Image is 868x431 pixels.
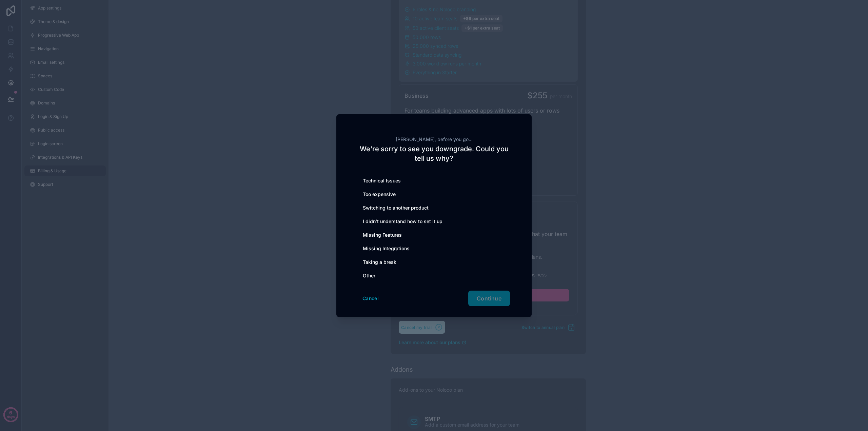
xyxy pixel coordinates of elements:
[358,174,510,188] div: Technical Issues
[358,228,510,242] div: Missing Features
[358,188,510,201] div: Too expensive
[358,136,510,143] h2: [PERSON_NAME], before you go...
[358,242,510,255] div: Missing Integrations
[358,144,510,163] h2: We're sorry to see you downgrade. Could you tell us why?
[358,215,510,228] div: I didn’t understand how to set it up
[358,201,510,215] div: Switching to another product
[358,269,510,282] div: Other
[358,293,383,304] button: Cancel
[358,255,510,269] div: Taking a break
